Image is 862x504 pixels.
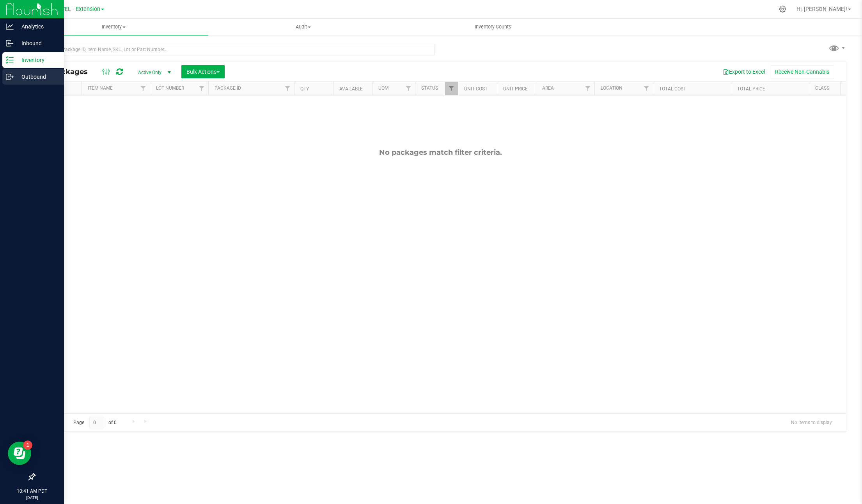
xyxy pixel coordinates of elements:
p: 10:41 AM PDT [4,488,60,495]
p: [DATE] [4,495,60,500]
a: Filter [281,82,294,95]
a: Lot Number [156,85,184,91]
a: Inventory Counts [398,19,588,35]
span: Hi, [PERSON_NAME]! [796,6,847,12]
a: Status [421,85,438,91]
button: Bulk Actions [181,65,225,78]
a: Qty [300,86,309,92]
span: LEVEL - Extension [55,6,100,12]
span: All Packages [41,67,96,76]
a: Unit Price [503,86,528,92]
input: Search Package ID, Item Name, SKU, Lot or Part Number... [34,44,435,55]
a: UOM [378,85,388,91]
p: Analytics [14,22,60,31]
span: Inventory Counts [464,23,522,30]
p: Inventory [14,55,60,65]
p: Inbound [14,39,60,48]
a: Total Price [737,86,765,92]
a: Filter [582,82,594,95]
span: Page of 0 [67,417,123,429]
a: Filter [402,82,415,95]
span: Bulk Actions [186,69,220,75]
iframe: Resource center [8,442,31,465]
a: Audit [208,19,398,35]
button: Receive Non-Cannabis [770,65,834,78]
a: Available [339,86,363,92]
inline-svg: Analytics [6,23,14,30]
a: Filter [137,82,150,95]
div: Manage settings [778,5,788,13]
a: Location [601,85,623,91]
a: Unit Cost [464,86,488,92]
inline-svg: Inventory [6,56,14,64]
div: No packages match filter criteria. [35,148,846,157]
a: Inventory [19,19,208,35]
span: Inventory [19,23,208,30]
a: Package ID [215,85,241,91]
span: No items to display [785,417,838,428]
inline-svg: Inbound [6,39,14,47]
span: Audit [209,23,397,30]
a: Filter [445,82,458,95]
a: Filter [640,82,653,95]
iframe: Resource center unread badge [23,440,32,450]
a: Filter [195,82,208,95]
button: Export to Excel [718,65,770,78]
p: Outbound [14,72,60,81]
inline-svg: Outbound [6,73,14,81]
a: Class [815,85,829,91]
a: Total Cost [659,86,686,92]
a: Area [542,85,554,91]
a: Item Name [88,85,113,91]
